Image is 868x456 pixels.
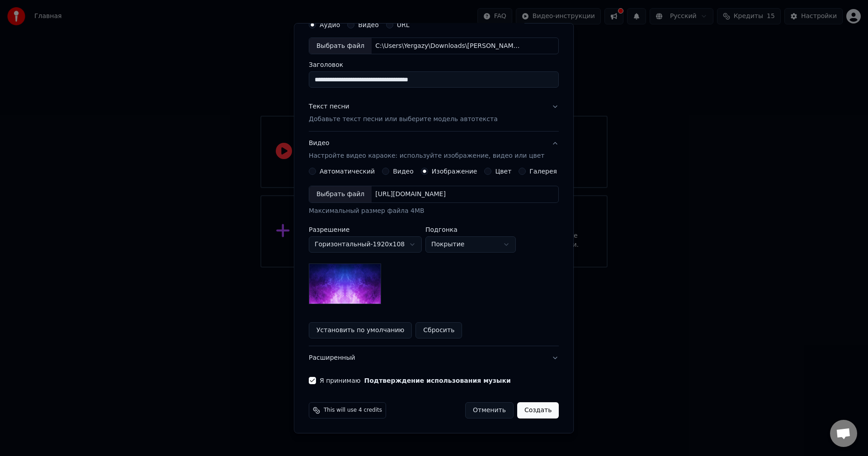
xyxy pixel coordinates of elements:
[309,61,559,68] label: Заголовок
[309,95,559,131] button: Текст песниДобавьте текст песни или выберите модель автотекста
[372,41,525,50] div: C:\Users\Yergazy\Downloads\[PERSON_NAME] - В океане глаз твоих тону.mp3
[372,190,449,199] div: [URL][DOMAIN_NAME]
[309,139,544,160] div: Видео
[309,168,559,346] div: ВидеоНастройте видео караоке: используйте изображение, видео или цвет
[393,168,414,174] label: Видео
[517,402,559,418] button: Создать
[309,226,422,233] label: Разрешение
[397,21,410,28] label: URL
[324,407,382,414] span: This will use 4 credits
[432,168,477,174] label: Изображение
[309,322,412,338] button: Установить по умолчанию
[495,168,512,174] label: Цвет
[465,402,514,418] button: Отменить
[530,168,557,174] label: Галерея
[309,102,349,111] div: Текст песни
[416,322,462,338] button: Сбросить
[320,168,375,174] label: Автоматический
[358,21,379,28] label: Видео
[309,132,559,168] button: ВидеоНастройте видео караоке: используйте изображение, видео или цвет
[320,377,511,384] label: Я принимаю
[309,38,372,54] div: Выбрать файл
[309,151,544,160] p: Настройте видео караоке: используйте изображение, видео или цвет
[364,377,511,384] button: Я принимаю
[309,186,372,202] div: Выбрать файл
[309,346,559,370] button: Расширенный
[320,21,340,28] label: Аудио
[309,115,498,124] p: Добавьте текст песни или выберите модель автотекста
[309,207,559,216] div: Максимальный размер файла 4MB
[425,226,516,233] label: Подгонка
